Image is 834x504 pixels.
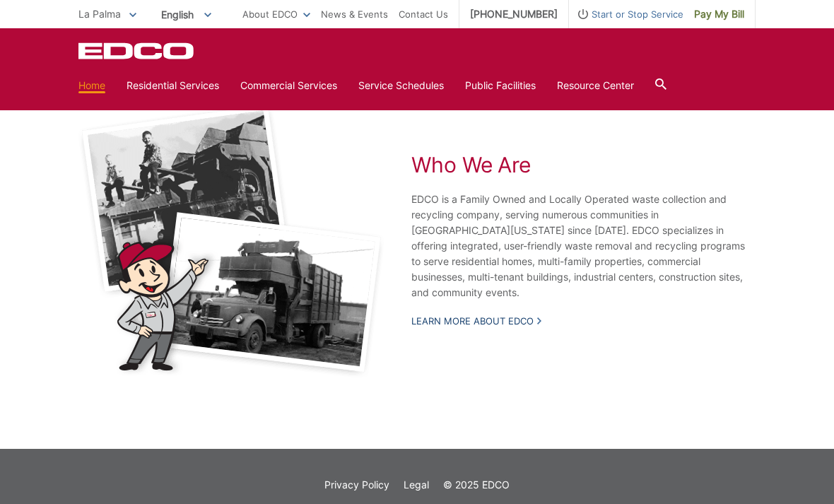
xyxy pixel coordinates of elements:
[411,315,541,327] a: Learn More About EDCO
[404,477,429,493] a: Legal
[324,477,389,493] a: Privacy Policy
[242,6,310,22] a: About EDCO
[321,6,388,22] a: News & Events
[78,42,196,59] a: EDCD logo. Return to the homepage.
[78,8,121,20] span: La Palma
[411,192,756,300] p: EDCO is a Family Owned and Locally Operated waste collection and recycling company, serving numer...
[78,78,105,93] a: Home
[127,78,219,93] a: Residential Services
[240,78,337,93] a: Commercial Services
[78,102,384,378] img: Black and white photos of early garbage trucks
[358,78,444,93] a: Service Schedules
[443,477,510,493] p: © 2025 EDCO
[151,3,222,26] span: English
[465,78,536,93] a: Public Facilities
[411,152,756,177] h2: Who We Are
[694,6,744,22] span: Pay My Bill
[399,6,448,22] a: Contact Us
[557,78,634,93] a: Resource Center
